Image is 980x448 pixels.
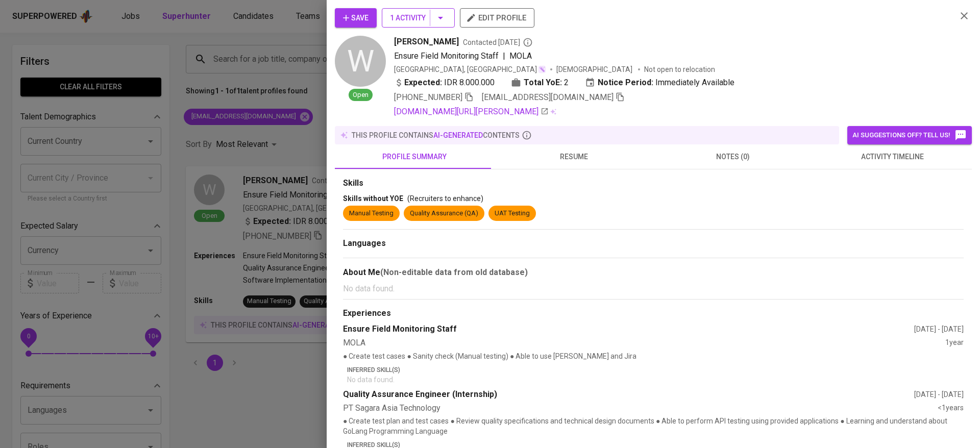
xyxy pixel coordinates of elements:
div: Quality Assurance (QA) [410,209,478,218]
span: activity timeline [819,151,966,163]
span: AI suggestions off? Tell us! [852,129,967,141]
span: MOLA [509,51,532,61]
b: Notice Period: [598,77,653,89]
div: About Me [343,266,964,279]
button: 1 Activity [382,8,455,28]
span: Open [349,90,373,100]
div: Experiences [343,308,964,319]
span: Contacted [DATE] [463,37,533,47]
img: magic_wand.svg [538,65,546,73]
span: profile summary [341,151,488,163]
b: Total YoE: [524,77,562,89]
span: notes (0) [659,151,806,163]
p: Not open to relocation [644,64,715,74]
span: AI-generated [433,131,483,139]
span: 2 [564,77,569,89]
div: Manual Testing [349,209,394,218]
div: UAT Testing [495,209,530,218]
a: [DOMAIN_NAME][URL][PERSON_NAME] [394,106,549,118]
p: No data found. [347,375,964,385]
p: ● Create test cases ● Sanity check (Manual testing) ● Able to use [PERSON_NAME] and Jira [343,351,964,361]
span: 1 Activity [390,12,447,24]
div: <1 years [938,403,964,414]
span: [EMAIL_ADDRESS][DOMAIN_NAME] [482,92,614,102]
div: MOLA [343,337,945,349]
span: Skills without YOE [343,194,403,203]
div: [GEOGRAPHIC_DATA], [GEOGRAPHIC_DATA] [394,64,546,74]
p: Inferred Skill(s) [347,365,964,375]
p: ● Create test plan and test cases ● Review quality specifications and technical design documents ... [343,416,964,436]
span: | [503,50,505,62]
div: [DATE] - [DATE] [914,389,964,400]
span: [DEMOGRAPHIC_DATA] [556,64,634,74]
p: this profile contains contents [352,130,520,140]
span: resume [500,151,647,163]
div: Quality Assurance Engineer (Internship) [343,389,914,401]
div: [DATE] - [DATE] [914,324,964,334]
svg: By Batam recruiter [523,37,533,47]
span: [PERSON_NAME] [394,36,459,48]
span: Ensure Field Monitoring Staff [394,51,499,61]
button: edit profile [460,8,534,28]
button: Save [335,8,377,28]
div: Skills [343,178,964,189]
span: (Recruiters to enhance) [407,194,483,203]
span: Save [343,12,369,24]
b: (Non-editable data from old database) [380,267,528,277]
div: Immediately Available [585,77,734,89]
span: [PHONE_NUMBER] [394,92,462,102]
div: W [335,36,386,87]
div: Ensure Field Monitoring Staff [343,323,914,335]
div: 1 year [945,337,964,349]
span: edit profile [468,11,526,24]
div: Languages [343,238,964,250]
p: No data found. [343,283,964,295]
button: AI suggestions off? Tell us! [847,126,972,144]
b: Expected: [404,77,442,89]
a: edit profile [460,13,534,21]
div: IDR 8.000.000 [394,77,495,89]
div: PT Sagara Asia Technology [343,403,938,414]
